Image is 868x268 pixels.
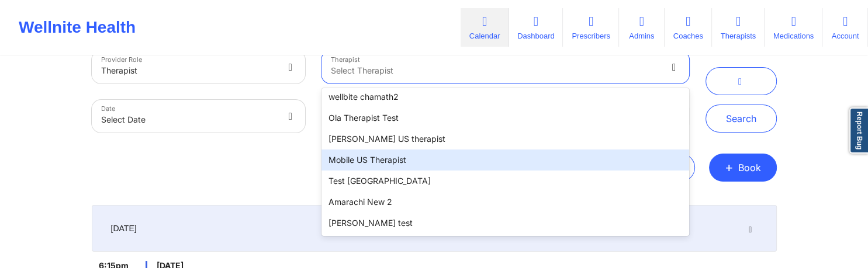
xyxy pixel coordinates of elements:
a: Prescribers [563,8,618,47]
div: Test [GEOGRAPHIC_DATA] [321,170,689,192]
a: Admins [619,8,665,47]
div: wellbite chamath2 [321,86,689,107]
span: + [725,164,734,170]
a: Coaches [665,8,712,47]
a: Report Bug [849,107,868,154]
a: Account [822,8,868,47]
div: Select Date [101,107,276,133]
button: +Book [709,154,777,182]
div: referal [DEMOGRAPHIC_DATA] [321,234,689,255]
a: Calendar [461,8,509,47]
a: Dashboard [509,8,563,47]
span: [DATE] [111,222,137,234]
div: Therapist [101,58,276,83]
div: Ola Therapist Test [321,107,689,128]
button: Search [706,105,777,133]
div: Mobile US Therapist [321,149,689,170]
div: Amarachi New 2 [321,192,689,213]
div: [PERSON_NAME] US therapist [321,128,689,149]
div: [PERSON_NAME] test [321,213,689,234]
a: Therapists [712,8,765,47]
a: Medications [765,8,822,47]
